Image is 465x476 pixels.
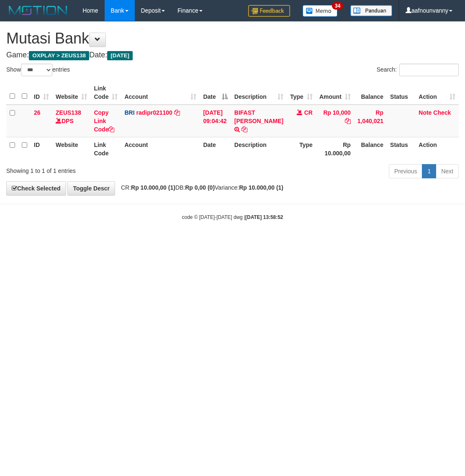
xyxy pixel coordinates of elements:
a: Check Selected [6,181,66,196]
a: Toggle Descr [67,181,115,196]
input: Search: [399,64,459,76]
th: Type [287,137,316,161]
h4: Game: Date: [6,51,459,59]
th: ID [31,137,52,161]
span: 34 [332,2,343,10]
th: Link Code [90,137,121,161]
th: Amount: activate to sort column ascending [316,81,354,105]
label: Show entries [6,64,70,76]
th: Account: activate to sort column ascending [121,81,200,105]
th: Rp 10.000,00 [316,137,354,161]
strong: Rp 10.000,00 (1) [239,184,283,191]
strong: Rp 0,00 (0) [185,184,215,191]
td: [DATE] 09:04:42 [200,105,231,137]
th: Status [387,81,415,105]
span: 26 [34,109,41,116]
th: Balance [354,81,387,105]
th: Action [415,137,459,161]
th: Description [231,137,287,161]
strong: Rp 10.000,00 (1) [131,184,175,191]
a: Copy BIFAST ERIKA S PAUN to clipboard [241,126,247,133]
span: CR: DB: Variance: [117,184,283,191]
th: Date: activate to sort column descending [200,81,231,105]
a: Note [419,109,432,116]
label: Search: [377,64,459,76]
th: Description: activate to sort column ascending [231,81,287,105]
span: CR [304,109,313,116]
select: Showentries [21,64,52,76]
span: OXPLAY > ZEUS138 [29,51,89,60]
td: DPS [52,105,90,137]
a: Next [436,164,459,178]
th: Type: activate to sort column ascending [287,81,316,105]
a: BIFAST [PERSON_NAME] [234,109,283,124]
img: Button%20Memo.svg [303,5,338,17]
img: panduan.png [350,5,392,16]
small: code © [DATE]-[DATE] dwg | [182,214,283,220]
a: 1 [422,164,436,178]
th: Date [200,137,231,161]
span: [DATE] [107,51,133,60]
a: ZEUS138 [56,109,81,116]
a: Copy Rp 10,000 to clipboard [345,118,351,124]
h1: Mutasi Bank [6,30,459,47]
a: Previous [389,164,422,178]
strong: [DATE] 13:58:52 [245,214,283,220]
img: MOTION_logo.png [6,4,70,17]
th: Status [387,137,415,161]
th: ID: activate to sort column ascending [31,81,52,105]
th: Website: activate to sort column ascending [52,81,90,105]
th: Link Code: activate to sort column ascending [90,81,121,105]
a: radipr021100 [136,109,172,116]
div: Showing 1 to 1 of 1 entries [6,163,188,175]
span: BRI [124,109,134,116]
td: Rp 10,000 [316,105,354,137]
th: Website [52,137,90,161]
th: Action: activate to sort column ascending [415,81,459,105]
td: Rp 1,040,021 [354,105,387,137]
a: Copy Link Code [94,109,114,133]
th: Account [121,137,200,161]
a: Check [433,109,451,116]
a: Copy radipr021100 to clipboard [174,109,180,116]
img: Feedback.jpg [248,5,290,17]
th: Balance [354,137,387,161]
